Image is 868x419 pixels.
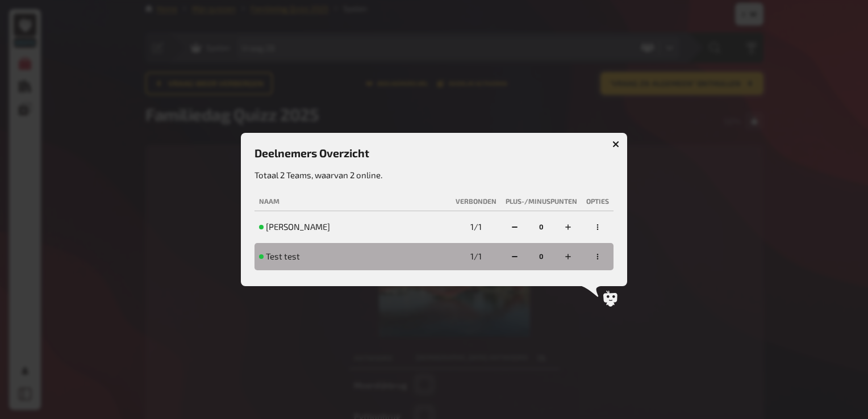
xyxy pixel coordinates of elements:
th: Naam [254,192,451,211]
td: 1 / 1 [451,213,501,241]
p: Totaal 2 Teams, waarvan 2 online. [254,169,614,182]
td: 1 / 1 [451,243,501,270]
span: [PERSON_NAME] [266,221,330,233]
h3: Deelnemers Overzicht [254,146,614,160]
th: Opties [582,192,614,211]
th: Verbonden [451,192,501,211]
div: 0 [535,218,548,236]
th: Plus-/Minuspunten [501,192,582,211]
span: Test test [266,251,300,262]
div: 0 [535,248,548,266]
